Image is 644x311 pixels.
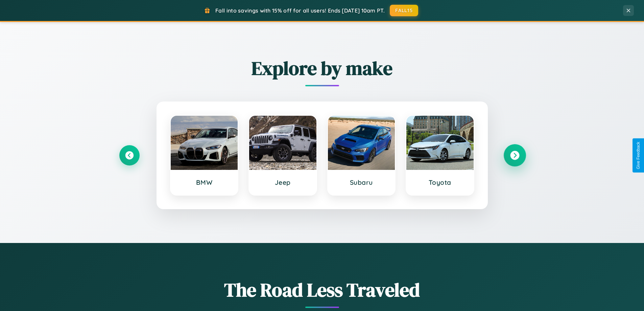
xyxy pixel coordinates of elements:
[390,5,418,16] button: FALL15
[119,55,525,81] h2: Explore by make
[119,277,525,303] h1: The Road Less Traveled
[215,7,385,14] span: Fall into savings with 15% off for all users! Ends [DATE] 10am PT.
[413,178,467,186] h3: Toyota
[636,142,641,169] div: Give Feedback
[177,178,231,186] h3: BMW
[256,178,310,186] h3: Jeep
[335,178,388,186] h3: Subaru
